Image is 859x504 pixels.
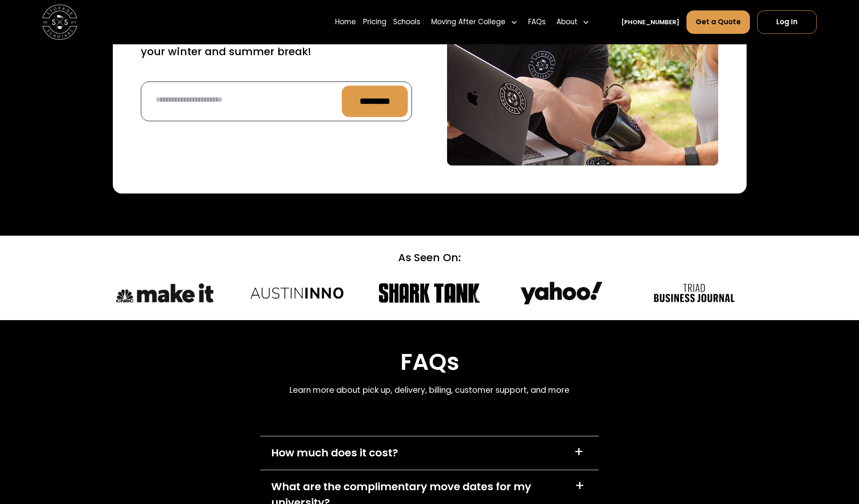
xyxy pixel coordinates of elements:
[621,18,679,27] a: [PHONE_NUMBER]
[113,280,217,306] img: CNBC Make It logo.
[553,10,593,34] div: About
[431,17,506,27] div: Moving After College
[574,445,584,459] div: +
[757,10,817,34] a: Log In
[427,10,521,34] div: Moving After College
[271,445,398,461] div: How much does it cost?
[575,479,585,493] div: +
[290,348,569,376] h2: FAQs
[42,5,77,40] img: Storage Scholars main logo
[528,10,546,34] a: FAQs
[42,5,77,40] a: home
[393,10,420,34] a: Schools
[363,10,386,34] a: Pricing
[686,10,750,34] a: Get a Quote
[290,384,569,396] p: Learn more about pick up, delivery, billing, customer support, and more
[557,17,577,27] div: About
[141,81,412,121] form: Reminder Form
[113,250,747,266] div: As Seen On:
[335,10,356,34] a: Home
